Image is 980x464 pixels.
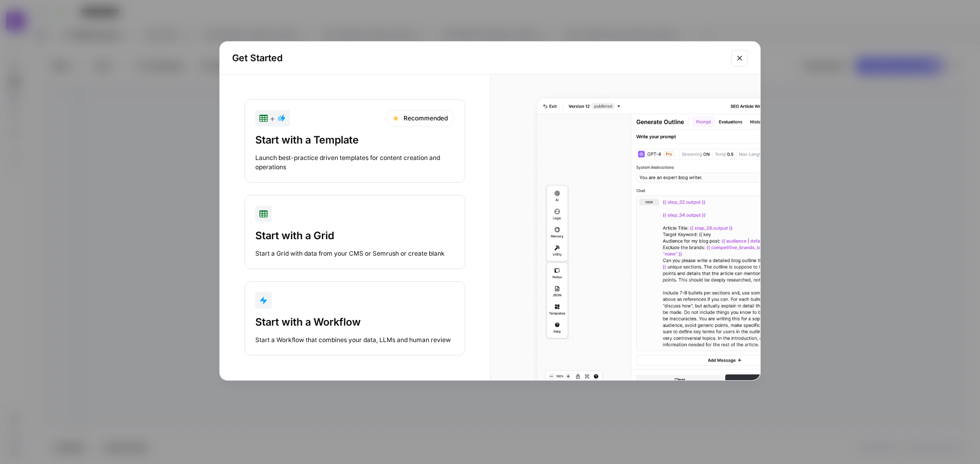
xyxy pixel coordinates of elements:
button: Close modal [731,50,748,66]
div: Start a Grid with data from your CMS or Semrush or create blank [255,249,454,258]
div: Start a Workflow that combines your data, LLMs and human review [255,335,454,345]
div: Start with a Template [255,133,454,147]
div: Recommended [386,110,454,127]
div: + [259,112,286,124]
div: Start with a Grid [255,228,454,243]
button: +RecommendedStart with a TemplateLaunch best-practice driven templates for content creation and o... [244,99,465,183]
button: Start with a GridStart a Grid with data from your CMS or Semrush or create blank [244,195,465,269]
button: Start with a WorkflowStart a Workflow that combines your data, LLMs and human review [244,281,465,355]
h2: Get Started [232,51,725,65]
div: Launch best-practice driven templates for content creation and operations [255,153,454,172]
div: Start with a Workflow [255,315,454,329]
